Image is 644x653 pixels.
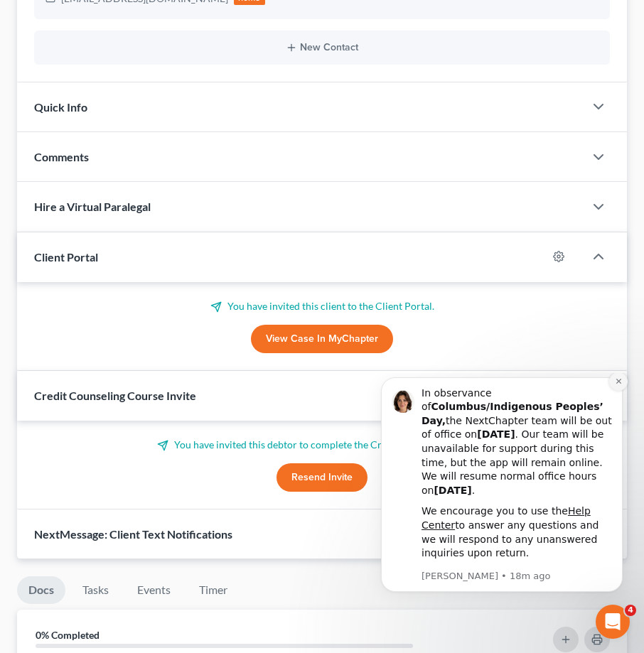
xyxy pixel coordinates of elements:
iframe: Intercom notifications message [360,373,644,646]
p: You have invited this debtor to complete the Credit Counseling Course. [34,438,610,452]
span: Credit Counseling Course Invite [34,389,196,402]
span: Hire a Virtual Paralegal [34,200,151,213]
p: You have invited this client to the Client Portal. [34,299,610,313]
span: 4 [625,605,636,616]
span: Quick Info [34,100,87,114]
span: Comments [34,150,89,163]
button: Resend Invite [277,463,367,492]
a: Timer [188,576,239,604]
a: Tasks [71,576,120,604]
a: Events [126,576,182,604]
a: Docs [17,576,65,604]
a: View Case in MyChapter [251,325,393,353]
span: Client Portal [34,250,98,264]
iframe: Intercom live chat [596,605,630,639]
span: NextMessage: Client Text Notifications [34,527,232,541]
strong: 0% Completed [36,629,100,641]
button: New Contact [45,42,599,53]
